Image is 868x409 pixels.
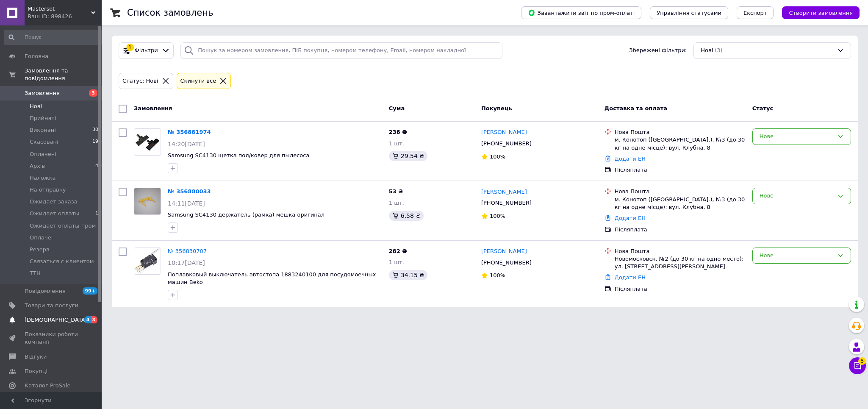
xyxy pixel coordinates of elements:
[30,198,78,206] span: Ожидает заказа
[25,67,102,82] span: Замовлення та повідомлення
[615,136,746,151] div: м. Конотоп ([GEOGRAPHIC_DATA].), №3 (до 30 кг на одне місце): вул. Клубна, 8
[743,10,767,16] span: Експорт
[389,270,427,280] div: 34.15 ₴
[615,196,746,211] div: м. Конотоп ([GEOGRAPHIC_DATA].), №3 (до 30 кг на одне місце): вул. Клубна, 8
[4,30,108,45] input: Пошук
[168,259,205,266] span: 10:17[DATE]
[389,129,407,135] span: 238 ₴
[127,8,213,18] h1: Список замовлень
[95,210,107,217] span: 1555
[95,162,107,170] span: 4862
[134,248,161,275] a: Фото товару
[25,89,60,97] span: Замовлення
[615,166,746,174] div: Післяплата
[84,316,91,323] span: 4
[126,44,134,51] div: 1
[389,151,427,161] div: 29.54 ₴
[134,188,161,214] img: Фото товару
[30,150,56,158] span: Оплачені
[481,140,532,147] span: [PHONE_NUMBER]
[135,47,158,55] span: Фільтри
[30,186,66,194] span: На отправку
[481,248,527,256] a: [PERSON_NAME]
[650,6,728,19] button: Управління статусами
[30,222,96,230] span: Ожидает оплаты пром
[389,105,405,111] span: Cума
[760,192,834,200] div: Нове
[490,153,505,160] span: 100%
[83,287,97,295] span: 99+
[168,271,376,286] a: Поплавковый выключатель автостопа 1883240100 для посудомоечных машин Beko
[92,126,107,134] span: 30870
[521,6,641,19] button: Завантажити звіт по пром-оплаті
[134,188,161,215] a: Фото товару
[389,259,404,265] span: 1 шт.
[168,152,309,159] a: Samsung SC4130 щетка пол/ковер для пылесоса
[101,174,107,182] span: 12
[782,6,860,19] button: Створити замовлення
[91,316,97,323] span: 3
[25,353,47,361] span: Відгуки
[737,6,774,19] button: Експорт
[615,248,746,255] div: Нова Пошта
[134,248,161,274] img: Фото товару
[490,213,505,219] span: 100%
[657,10,721,16] span: Управління статусами
[389,188,403,195] span: 53 ₴
[528,9,635,17] span: Завантажити звіт по пром-оплаті
[389,140,404,147] span: 1 шт.
[30,234,55,242] span: Оплачен
[30,258,94,265] span: Связаться с клиентом
[752,105,774,111] span: Статус
[25,53,48,60] span: Головна
[134,134,161,151] img: Фото товару
[30,114,56,122] span: Прийняті
[30,162,45,170] span: Архів
[715,47,722,53] span: (3)
[168,129,211,135] a: № 356881974
[25,367,47,375] span: Покупці
[615,215,646,221] a: Додати ЕН
[89,89,97,97] span: 3
[481,128,527,136] a: [PERSON_NAME]
[168,200,205,207] span: 14:11[DATE]
[180,42,502,59] input: Пошук за номером замовлення, ПІБ покупця, номером телефону, Email, номером накладної
[615,128,746,136] div: Нова Пошта
[615,255,746,270] div: Новомосковск, №2 (до 30 кг на одно место): ул. [STREET_ADDRESS][PERSON_NAME]
[615,274,646,281] a: Додати ЕН
[481,188,527,196] a: [PERSON_NAME]
[849,357,866,374] button: Чат з покупцем5
[605,105,667,111] span: Доставка та оплата
[168,141,205,147] span: 14:20[DATE]
[30,210,80,217] span: Ожидает оплаты
[28,5,91,13] span: Mastersot
[30,126,56,134] span: Виконані
[481,200,532,206] span: [PHONE_NUMBER]
[481,259,532,266] span: [PHONE_NUMBER]
[760,251,834,260] div: Нове
[389,248,407,254] span: 282 ₴
[25,331,78,346] span: Показники роботи компанії
[25,302,78,309] span: Товари та послуги
[490,272,505,278] span: 100%
[92,138,107,146] span: 19184
[134,128,161,156] a: Фото товару
[481,105,512,111] span: Покупець
[615,226,746,234] div: Післяплата
[30,138,58,146] span: Скасовані
[168,188,211,195] a: № 356880033
[615,156,646,162] a: Додати ЕН
[615,188,746,195] div: Нова Пошта
[760,132,834,141] div: Нове
[121,77,160,86] div: Статус: Нові
[28,13,102,20] div: Ваш ID: 898426
[25,287,66,295] span: Повідомлення
[615,285,746,293] div: Післяплата
[701,47,713,55] span: Нові
[168,211,324,218] a: Samsung SC4130 держатель (рамка) мешка оригинал
[30,103,42,110] span: Нові
[101,258,107,265] span: 36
